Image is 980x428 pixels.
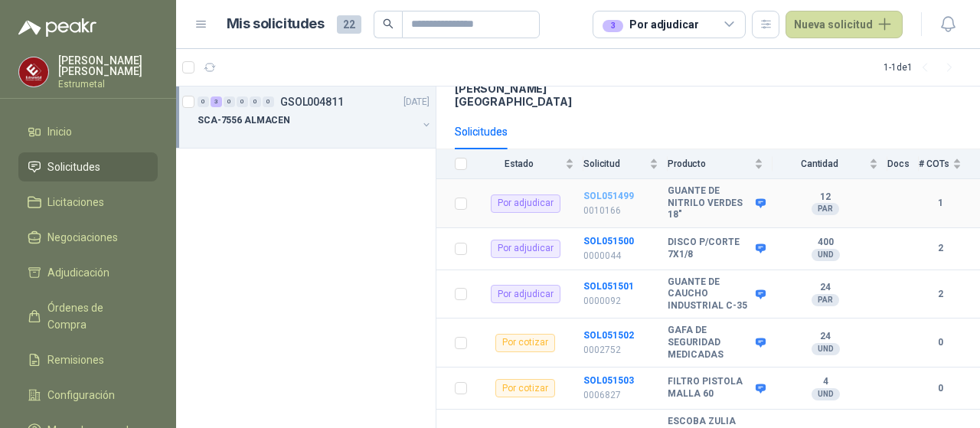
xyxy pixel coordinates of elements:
span: # COTs [919,158,949,169]
p: [PERSON_NAME] [PERSON_NAME] [58,55,158,77]
a: SOL051499 [583,191,634,201]
p: SCA-7556 ALMACEN [198,113,290,128]
th: Docs [887,149,919,179]
span: Estado [476,158,562,169]
a: SOL051501 [583,281,634,292]
span: Configuración [47,387,115,403]
p: 0000044 [583,249,658,263]
div: UND [812,343,840,355]
div: 3 [603,20,623,32]
span: Solicitudes [47,158,100,175]
div: Por cotizar [495,334,555,352]
th: Cantidad [773,149,887,179]
p: 0010166 [583,204,658,218]
div: Por adjudicar [491,240,560,258]
b: DISCO P/CORTE 7X1/8 [668,237,752,260]
span: Adjudicación [47,264,109,281]
b: 2 [919,287,962,302]
a: Solicitudes [18,152,158,181]
a: SOL051502 [583,330,634,341]
a: Órdenes de Compra [18,293,158,339]
b: 24 [773,331,878,343]
th: Estado [476,149,583,179]
div: PAR [812,203,839,215]
p: GSOL004811 [280,96,344,107]
span: Órdenes de Compra [47,299,143,333]
img: Company Logo [19,57,48,87]
span: Remisiones [47,351,104,368]
img: Logo peakr [18,18,96,37]
span: Producto [668,158,751,169]
div: Por adjudicar [491,194,560,213]
span: Inicio [47,123,72,140]
div: Por adjudicar [491,285,560,303]
button: Nueva solicitud [786,11,903,38]
div: Por adjudicar [603,16,698,33]
div: PAR [812,294,839,306]
b: 400 [773,237,878,249]
a: Configuración [18,381,158,410]
div: Solicitudes [455,123,508,140]
div: Por cotizar [495,379,555,397]
b: GAFA DE SEGURIDAD MEDICADAS [668,325,752,361]
b: 24 [773,282,878,294]
a: 0 3 0 0 0 0 GSOL004811[DATE] SCA-7556 ALMACEN [198,93,433,142]
div: 3 [211,96,222,107]
div: UND [812,249,840,261]
b: 0 [919,381,962,396]
span: Licitaciones [47,194,104,211]
th: # COTs [919,149,980,179]
span: Cantidad [773,158,866,169]
div: UND [812,388,840,400]
p: 0002752 [583,343,658,358]
th: Producto [668,149,773,179]
b: 12 [773,191,878,204]
h1: Mis solicitudes [227,13,325,35]
p: Estrumetal [58,80,158,89]
div: 0 [198,96,209,107]
a: Remisiones [18,345,158,374]
div: 0 [250,96,261,107]
span: Negociaciones [47,229,118,246]
a: Inicio [18,117,158,146]
b: GUANTE DE NITRILO VERDES 18" [668,185,752,221]
a: SOL051500 [583,236,634,247]
b: 4 [773,376,878,388]
a: SOL051503 [583,375,634,386]
p: 0006827 [583,388,658,403]
b: 0 [919,335,962,350]
span: Solicitud [583,158,646,169]
span: search [383,18,394,29]
b: 1 [919,196,962,211]
div: 0 [263,96,274,107]
div: 0 [237,96,248,107]
div: 1 - 1 de 1 [884,55,962,80]
b: FILTRO PISTOLA MALLA 60 [668,376,752,400]
p: 0000092 [583,294,658,309]
a: Negociaciones [18,223,158,252]
a: Adjudicación [18,258,158,287]
a: Licitaciones [18,188,158,217]
b: GUANTE DE CAUCHO INDUSTRIAL C-35 [668,276,752,312]
div: 0 [224,96,235,107]
b: 2 [919,241,962,256]
span: 22 [337,15,361,34]
th: Solicitud [583,149,668,179]
p: [DATE] [403,95,430,109]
